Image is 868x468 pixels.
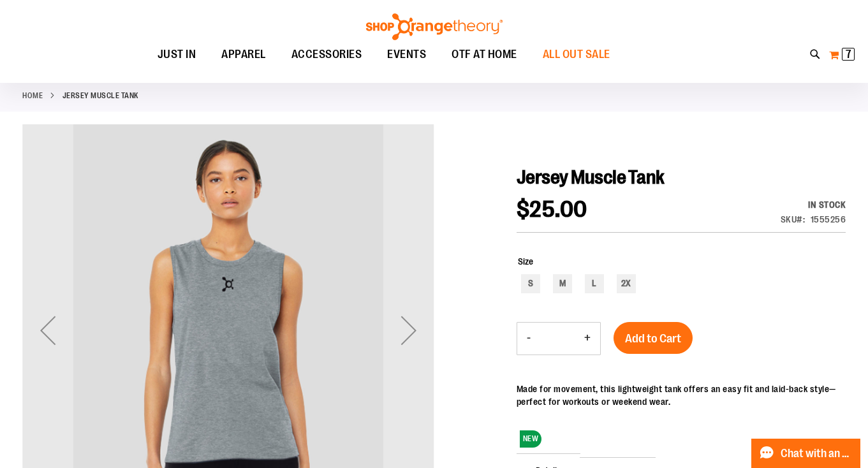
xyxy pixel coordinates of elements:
div: 1555256 [811,213,846,226]
div: Availability [781,198,846,211]
span: OTF AT HOME [452,40,517,69]
span: $25.00 [517,196,587,223]
input: Product quantity [540,323,575,354]
span: APPAREL [221,40,266,69]
a: Home [22,90,43,101]
span: Jersey Muscle Tank [517,166,665,188]
div: M [553,274,572,293]
div: In stock [781,198,846,211]
span: 7 [846,48,851,61]
div: 2X [617,274,636,293]
button: Decrease product quantity [517,323,540,355]
span: ALL OUT SALE [543,40,610,69]
span: Chat with an Expert [781,448,853,460]
div: Made for movement, this lightweight tank offers an easy fit and laid-back style—perfect for worko... [517,383,846,408]
strong: Jersey Muscle Tank [63,90,138,101]
span: ACCESSORIES [291,40,362,69]
span: Add to Cart [625,332,681,346]
span: EVENTS [387,40,426,69]
div: L [585,274,604,293]
span: Size [518,256,533,267]
button: Increase product quantity [575,323,600,355]
button: Chat with an Expert [751,439,861,468]
strong: SKU [781,214,805,224]
span: JUST IN [158,40,196,69]
img: Shop Orangetheory [364,13,504,40]
div: S [521,274,540,293]
button: Add to Cart [614,322,693,354]
span: NEW [520,430,542,448]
